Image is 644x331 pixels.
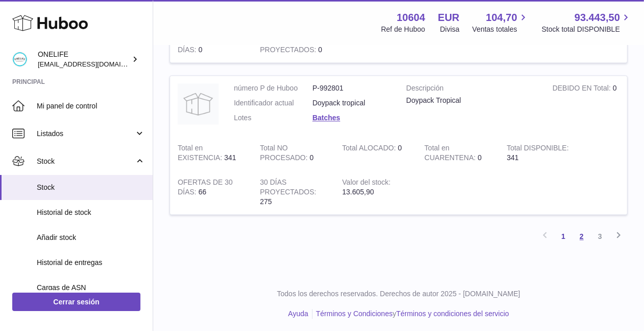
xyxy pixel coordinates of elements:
div: ONELIFE [38,50,130,69]
a: Términos y Condiciones [316,310,393,318]
div: Ref de Huboo [381,25,425,34]
strong: Total ALOCADO [342,144,398,155]
a: 104,70 Ventas totales [472,11,529,34]
td: 66 [170,170,252,214]
dt: Identificador actual [234,98,313,108]
td: 275 [252,170,335,214]
span: Stock total DISPONIBLE [542,25,632,34]
strong: Total en CUARENTENA [424,144,478,164]
li: y [313,309,509,319]
a: 93.443,50 Stock total DISPONIBLE [542,11,632,34]
dd: Doypack tropical [313,98,391,108]
dt: número P de Huboo [234,83,313,93]
a: Batches [313,114,340,122]
td: 0 [170,28,252,62]
strong: OFERTAS DE 30 DÍAS [178,178,233,198]
td: 341 [499,136,581,170]
span: Cargas de ASN [37,283,145,293]
span: Stock [37,157,134,166]
span: Historial de entregas [37,258,145,268]
span: 0 [478,153,482,162]
strong: 10604 [397,11,425,25]
strong: 30 DÍAS PROYECTADOS [260,178,316,198]
a: Cerrar sesión [12,293,140,311]
span: Listados [37,129,134,139]
a: Términos y condiciones del servicio [396,310,509,318]
span: Stock [37,183,145,192]
strong: OFERTAS DE 30 DÍAS [178,36,233,56]
div: Divisa [440,25,460,34]
span: 104,70 [486,11,517,25]
strong: Total NO PROCESADO [260,144,309,164]
strong: Total en EXISTENCIA [178,144,224,164]
span: Ventas totales [472,25,529,34]
strong: Descripción [407,83,537,96]
strong: 30 DÍAS PROYECTADOS [260,36,318,56]
strong: Total DISPONIBLE [507,144,568,155]
strong: EUR [438,11,460,25]
a: 1 [554,227,573,246]
dd: P-992801 [313,83,391,93]
td: 0 [335,136,417,170]
td: 0 [545,76,627,136]
div: Doypack Tropical [407,96,537,105]
strong: DEBIDO EN Total [553,84,613,95]
span: Historial de stock [37,208,145,217]
a: 2 [573,227,591,246]
td: 341 [170,136,252,170]
span: [EMAIL_ADDRESS][DOMAIN_NAME] [38,60,150,68]
p: Todos los derechos reservados. Derechos de autor 2025 - [DOMAIN_NAME] [161,289,636,299]
td: 0 [252,136,335,170]
span: 93.443,50 [575,11,620,25]
img: administracion@onelifespain.com [12,52,28,67]
dt: Lotes [234,113,313,123]
span: 13.605,90 [342,188,374,196]
a: Ayuda [288,310,308,318]
img: product image [178,83,219,124]
a: 3 [591,227,609,246]
td: 0 [252,28,335,62]
span: Mi panel de control [37,101,145,111]
span: Añadir stock [37,233,145,242]
strong: Valor del stock [342,178,391,189]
